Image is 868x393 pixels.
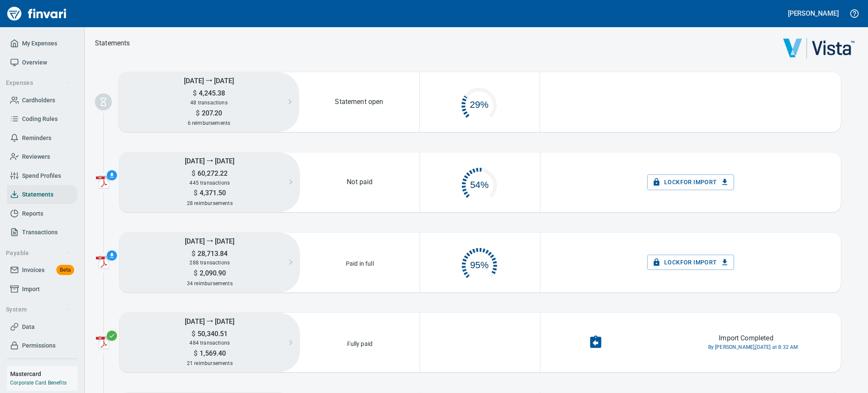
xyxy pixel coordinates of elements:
span: 288 transactions [189,260,230,266]
span: 1,569.40 [198,349,226,357]
span: 484 transactions [189,340,230,346]
span: My Expenses [22,38,57,49]
span: Beta [56,265,74,275]
span: $ [192,169,195,177]
p: Paid in full [343,257,376,268]
span: $ [192,330,195,338]
span: 48 transactions [190,100,228,106]
span: Reminders [22,133,51,143]
span: Lock for Import [654,177,727,188]
img: adobe-pdf-icon.png [96,336,109,349]
span: $ [194,269,198,277]
nav: breadcrumb [95,38,130,48]
a: Spend Profiles [7,166,78,185]
span: 445 transactions [189,180,230,186]
span: Lock for Import [654,257,727,268]
h5: [DATE] ⭢ [DATE] [120,152,300,169]
p: Import Completed [719,333,773,343]
a: Permissions [7,336,78,355]
button: [PERSON_NAME] [786,7,841,20]
span: Reports [22,208,43,219]
span: Import [22,284,40,295]
span: $ [194,349,198,357]
a: Transactions [7,223,78,242]
button: System [3,302,73,317]
span: $ [194,189,198,197]
span: 4,245.38 [197,89,225,97]
h5: [DATE] ⭢ [DATE] [120,233,300,249]
span: 60,272.22 [195,169,228,177]
span: $ [196,109,200,117]
button: 95% [420,239,540,286]
button: [DATE] ⭢ [DATE]$28,713.84288 transactions$2,090.9034 reimbursements [120,233,300,292]
span: Statements [22,189,53,200]
h5: [DATE] ⭢ [DATE] [119,72,299,89]
button: 54% [420,159,540,205]
span: 207.20 [200,109,223,117]
button: Lockfor Import [647,255,734,270]
p: Statement open [335,97,383,107]
span: $ [193,89,197,97]
span: Permissions [22,340,56,351]
div: 14 of 48 complete. Click to open reminders. [420,79,540,125]
a: Data [7,317,78,337]
img: Finvari [5,3,69,24]
p: Statements [95,38,130,48]
span: $ [192,250,195,258]
span: 6 reimbursements [188,120,231,126]
h6: Mastercard [10,369,78,379]
button: [DATE] ⭢ [DATE]$50,340.51484 transactions$1,569.4021 reimbursements [120,313,300,373]
span: By [PERSON_NAME], [DATE] at 8:32 AM [708,343,798,352]
button: Payable [3,245,73,261]
span: 28,713.84 [195,250,228,258]
img: adobe-pdf-icon.png [96,175,109,189]
a: Corporate Card Benefits [10,380,67,386]
a: Reports [7,204,78,223]
span: Data [22,322,35,332]
span: Spend Profiles [22,171,61,181]
div: 241 of 445 complete. Click to open reminders. [420,159,540,205]
a: My Expenses [7,34,78,53]
button: Undo Import Completion [583,330,608,355]
button: [DATE] ⭢ [DATE]$60,272.22445 transactions$4,371.5028 reimbursements [120,152,300,212]
a: Statements [7,185,78,204]
span: 50,340.51 [195,330,228,338]
span: Transactions [22,227,58,238]
button: 29% [420,79,540,125]
a: Coding Rules [7,109,78,129]
img: vista.png [783,37,854,59]
span: Overview [22,57,47,68]
span: Expenses [6,78,70,88]
a: Import [7,280,78,299]
h5: [DATE] ⭢ [DATE] [120,313,300,329]
button: Expenses [3,75,73,91]
span: Payable [6,248,70,258]
span: 34 reimbursements [187,281,233,286]
img: adobe-pdf-icon.png [96,255,109,269]
h5: [PERSON_NAME] [788,9,839,18]
span: Coding Rules [22,114,58,124]
span: 28 reimbursements [187,200,233,206]
span: 4,371.50 [198,189,226,197]
span: Cardholders [22,95,55,106]
a: Reviewers [7,147,78,166]
span: 21 reimbursements [187,360,233,366]
a: Cardholders [7,91,78,110]
p: Fully paid [345,337,376,348]
button: [DATE] ⭢ [DATE]$4,245.3848 transactions$207.206 reimbursements [119,72,299,132]
a: Overview [7,53,78,72]
div: 275 of 288 complete. Click to open reminders. [420,239,540,286]
span: System [6,304,70,315]
a: Reminders [7,129,78,148]
span: Reviewers [22,152,50,162]
button: Lockfor Import [647,174,734,190]
p: Not paid [347,177,373,187]
span: 2,090.90 [198,269,226,277]
span: Invoices [22,265,45,275]
a: InvoicesBeta [7,261,78,280]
